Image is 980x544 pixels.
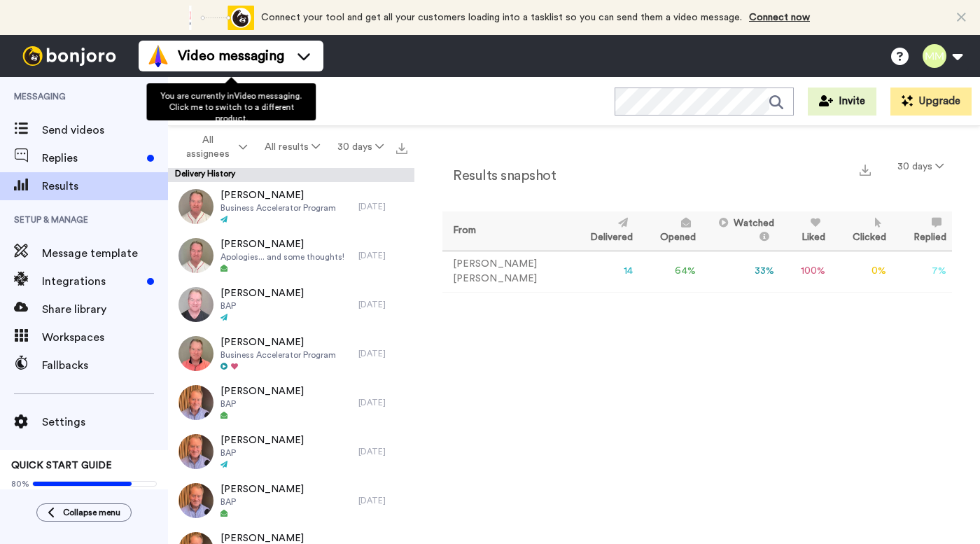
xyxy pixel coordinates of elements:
span: Connect your tool and get all your customers loading into a tasklist so you can send them a video... [261,13,742,22]
td: 0 % [831,251,892,292]
img: export.svg [860,165,871,176]
span: Results [42,178,168,195]
img: 893ae91c-3848-48b6-8279-fd8ea590b3cd-thumb.jpg [178,385,213,420]
span: Collapse menu [63,507,120,518]
span: [PERSON_NAME] [220,335,336,349]
span: [PERSON_NAME] [220,237,344,251]
th: Liked [780,211,831,251]
td: 33 % [701,251,780,292]
div: Delivery History [168,168,414,182]
span: Apologies... and some thoughts! [220,251,344,263]
button: 30 days [889,154,952,179]
th: From [442,211,568,251]
div: [DATE] [358,201,407,212]
span: QUICK START GUIDE [11,461,112,470]
span: BAP [220,447,304,459]
a: [PERSON_NAME]Business Accelerator Program[DATE] [168,329,414,378]
th: Watched [701,211,780,251]
th: Opened [638,211,701,251]
button: All assignees [171,127,256,167]
img: d4a71aab-3678-493b-96e9-9ffddd6c5fef-thumb.jpg [178,189,213,224]
span: Workspaces [42,329,168,346]
a: Connect now [749,13,810,22]
img: export.svg [396,143,407,154]
img: bj-logo-header-white.svg [17,46,122,66]
img: f9a1e324-c8c7-4048-83d6-9f91b00c71e4-thumb.jpg [178,287,213,322]
td: 14 [568,251,638,292]
td: [PERSON_NAME] [PERSON_NAME] [442,251,568,292]
a: [PERSON_NAME]Business Accelerator Program[DATE] [168,182,414,231]
span: Replies [42,150,141,167]
a: [PERSON_NAME]Apologies... and some thoughts![DATE] [168,231,414,280]
span: BAP [220,300,304,312]
button: Invite [808,88,876,116]
span: [PERSON_NAME] [220,286,304,300]
div: [DATE] [358,397,407,408]
button: Collapse menu [36,503,132,522]
span: [PERSON_NAME] [220,482,304,496]
span: [PERSON_NAME] [220,433,304,447]
div: [DATE] [358,495,407,506]
img: 774417e3-27aa-4421-8160-8d542b8b9639-thumb.jpg [178,434,213,469]
div: [DATE] [358,348,407,359]
img: 5e96716e-4298-430e-aca0-d9f3f8f7f1b5-thumb.jpg [178,238,213,273]
td: 100 % [780,251,831,292]
img: bb0f3d4e-8ffa-45df-bc7d-8f04b68115da-thumb.jpg [178,483,213,518]
a: [PERSON_NAME]BAP[DATE] [168,280,414,329]
span: Settings [42,414,168,431]
span: [PERSON_NAME] [220,384,304,398]
span: BAP [220,398,304,410]
span: Share library [42,301,168,318]
span: All assignees [179,133,236,161]
span: Business Accelerator Program [220,349,336,361]
img: 9e043665-3c67-4435-8631-b63694811130-thumb.jpg [178,336,213,371]
h2: Results snapshot [442,168,556,183]
a: [PERSON_NAME]BAP[DATE] [168,378,414,427]
span: 80% [11,478,29,489]
span: BAP [220,496,304,508]
div: [DATE] [358,250,407,261]
button: Upgrade [890,88,972,116]
a: [PERSON_NAME]BAP[DATE] [168,476,414,525]
div: [DATE] [358,299,407,310]
div: animation [177,6,254,30]
span: [PERSON_NAME] [220,188,336,202]
td: 7 % [892,251,952,292]
div: [DATE] [358,446,407,457]
th: Clicked [831,211,892,251]
span: You are currently in Video messaging . Click me to switch to a different product. [160,92,302,123]
button: Export a summary of each team member’s results that match this filter now. [855,159,875,179]
button: All results [256,134,329,160]
th: Replied [892,211,952,251]
td: 64 % [638,251,701,292]
span: Business Accelerator Program [220,202,336,214]
a: [PERSON_NAME]BAP[DATE] [168,427,414,476]
span: Fallbacks [42,357,168,374]
span: Video messaging [178,46,284,66]
th: Delivered [568,211,638,251]
button: 30 days [328,134,392,160]
span: Integrations [42,273,141,290]
span: Send videos [42,122,168,139]
button: Export all results that match these filters now. [392,137,412,158]
span: Message template [42,245,168,262]
img: vm-color.svg [147,45,169,67]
